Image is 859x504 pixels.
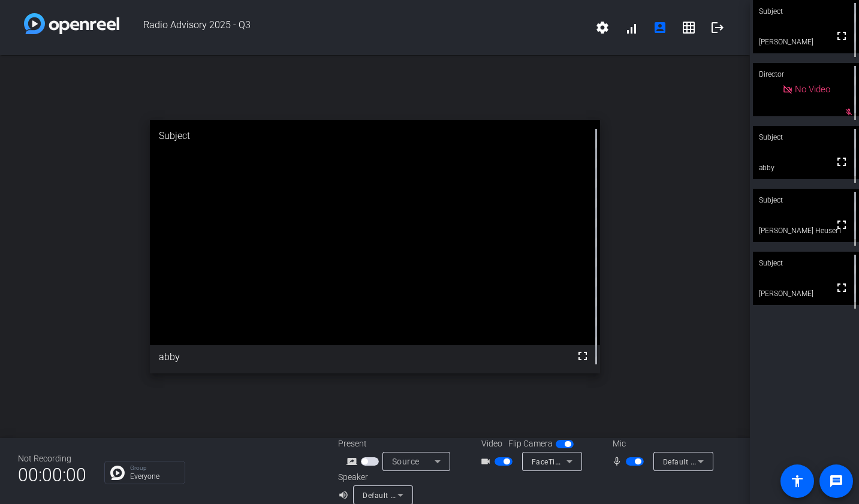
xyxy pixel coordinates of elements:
div: Not Recording [18,452,86,465]
span: Flip Camera [508,437,553,450]
div: Mic [601,437,721,450]
mat-icon: account_box [653,20,667,35]
mat-icon: volume_up [338,488,352,502]
span: Source [392,457,420,466]
mat-icon: grid_on [682,20,696,35]
img: Chat Icon [110,466,125,480]
mat-icon: fullscreen [834,218,849,232]
mat-icon: fullscreen [834,280,849,295]
p: Group [130,465,179,471]
mat-icon: screen_share_outline [346,454,361,469]
mat-icon: fullscreen [834,29,849,43]
span: Video [481,437,502,450]
mat-icon: fullscreen [834,155,849,169]
mat-icon: accessibility [790,474,804,488]
div: Present [338,437,458,450]
div: Director [753,63,859,86]
span: Radio Advisory 2025 - Q3 [119,13,588,42]
mat-icon: message [829,474,843,488]
mat-icon: logout [710,20,725,35]
div: Subject [753,189,859,212]
mat-icon: settings [595,20,610,35]
p: Everyone [130,473,179,480]
span: No Video [795,84,830,95]
mat-icon: mic_none [611,454,626,469]
img: white-gradient.svg [24,13,119,34]
div: Subject [753,126,859,149]
button: signal_cellular_alt [617,13,646,42]
div: Subject [753,252,859,274]
span: Default - MacBook Pro Speakers (Built-in) [363,490,507,500]
div: Subject [150,120,600,152]
mat-icon: videocam_outline [480,454,495,469]
span: FaceTime HD Camera (2C0E:82E3) [532,457,655,466]
span: Default - MacBook Pro Microphone (Built-in) [663,457,817,466]
mat-icon: fullscreen [575,349,590,363]
div: Speaker [338,471,410,484]
span: 00:00:00 [18,460,86,490]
